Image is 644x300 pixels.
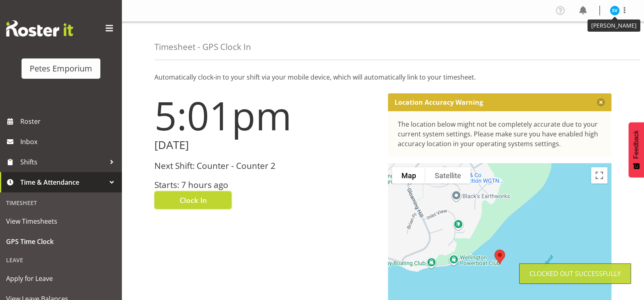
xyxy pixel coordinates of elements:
span: Roster [20,115,118,127]
span: Inbox [20,136,118,148]
button: Show street map [392,167,425,183]
button: Show satellite imagery [425,167,471,183]
h3: Starts: 7 hours ago [154,180,378,190]
img: sasha-vandervalk6911.jpg [610,6,620,15]
h2: [DATE] [154,139,378,151]
div: Leave [2,252,120,268]
button: Close message [597,98,605,106]
span: Feedback [633,130,640,159]
div: Petes Emporium [30,63,92,75]
div: Clocked out Successfully [529,269,621,278]
p: Automatically clock-in to your shift via your mobile device, which will automatically link to you... [154,72,611,82]
h3: Next Shift: Counter - Counter 2 [154,161,378,171]
div: The location below might not be completely accurate due to your current system settings. Please m... [398,119,602,149]
span: View Timesheets [6,215,116,227]
span: Apply for Leave [6,272,116,285]
a: Apply for Leave [2,268,120,289]
button: Clock In [154,191,232,209]
div: Timesheet [2,194,120,211]
p: Location Accuracy Warning [395,98,483,106]
img: Rosterit website logo [6,20,73,37]
a: View Timesheets [2,211,120,231]
span: Clock In [180,195,207,205]
span: Time & Attendance [20,176,106,188]
span: GPS Time Clock [6,235,116,248]
button: Feedback - Show survey [629,122,644,177]
span: Shifts [20,156,106,168]
h1: 5:01pm [154,93,378,137]
h4: Timesheet - GPS Clock In [154,42,251,52]
a: GPS Time Clock [2,231,120,252]
button: Toggle fullscreen view [591,167,607,183]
